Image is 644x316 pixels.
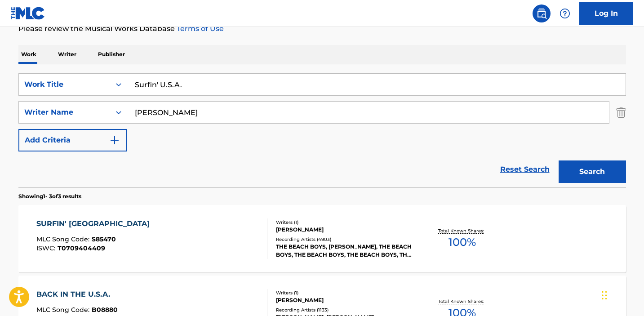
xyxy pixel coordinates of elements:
span: T0709404409 [58,244,105,252]
span: MLC Song Code : [36,306,92,314]
span: B08880 [92,306,118,314]
a: Log In [579,2,633,25]
img: 9d2ae6d4665cec9f34b9.svg [109,135,120,146]
p: Writer [55,45,79,64]
a: SURFIN' [GEOGRAPHIC_DATA]MLC Song Code:S85470ISWC:T0709404409Writers (1)[PERSON_NAME]Recording Ar... [18,205,626,272]
div: Writers ( 1 ) [276,219,412,226]
button: Search [559,160,626,183]
img: MLC Logo [11,7,45,20]
form: Search Form [18,73,626,187]
div: THE BEACH BOYS, [PERSON_NAME], THE BEACH BOYS, THE BEACH BOYS, THE BEACH BOYS, THE BEACH BOYS, [P... [276,243,412,259]
span: S85470 [92,235,116,243]
p: Total Known Shares: [438,227,486,234]
img: search [536,8,547,19]
div: Drag [602,282,607,309]
div: Recording Artists ( 1133 ) [276,307,412,313]
div: Writer Name [24,107,105,118]
p: Work [18,45,39,64]
div: Recording Artists ( 4903 ) [276,236,412,243]
div: [PERSON_NAME] [276,226,412,234]
button: Add Criteria [18,129,127,151]
div: Work Title [24,79,105,90]
div: Writers ( 1 ) [276,289,412,296]
p: Please review the Musical Works Database [18,23,626,34]
p: Showing 1 - 3 of 3 results [18,192,81,200]
p: Total Known Shares: [438,298,486,305]
div: SURFIN' [GEOGRAPHIC_DATA] [36,218,154,229]
iframe: Chat Widget [599,273,644,316]
a: Public Search [533,4,551,22]
span: MLC Song Code : [36,235,92,243]
div: [PERSON_NAME] [276,296,412,304]
div: BACK IN THE U.S.A. [36,289,118,300]
a: Terms of Use [175,24,224,33]
img: help [560,8,570,19]
span: 100 % [449,234,476,250]
span: ISWC : [36,244,58,252]
img: Delete Criterion [616,101,626,124]
a: Reset Search [496,160,554,179]
p: Publisher [95,45,128,64]
div: Help [556,4,574,22]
